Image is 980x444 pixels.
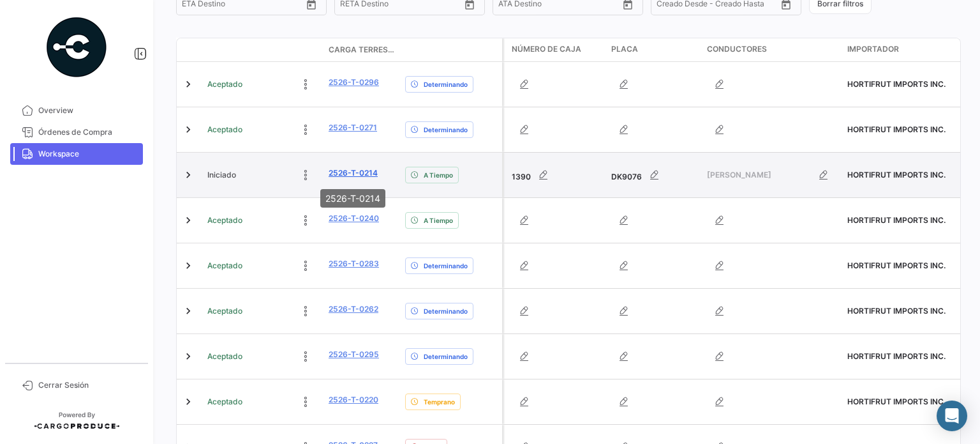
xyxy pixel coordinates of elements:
span: Aceptado [207,351,242,362]
input: ATA Desde [498,1,537,10]
a: Expand/Collapse Row [182,350,195,363]
a: Overview [10,100,143,121]
input: Hasta [214,1,271,10]
a: 2526-T-0240 [329,213,379,224]
span: Determinando [424,79,468,89]
span: Aceptado [207,124,242,135]
a: Expand/Collapse Row [182,214,195,227]
a: Workspace [10,143,143,165]
span: Cerrar Sesión [38,379,138,391]
a: Expand/Collapse Row [182,123,195,136]
datatable-header-cell: Número de Caja [504,38,606,61]
span: Aceptado [207,260,242,272]
span: Aceptado [207,79,242,90]
div: DK9076 [611,162,697,188]
a: Expand/Collapse Row [182,169,195,181]
span: Número de Caja [512,43,581,55]
input: Desde [340,1,363,10]
span: Determinando [424,125,468,135]
input: Hasta [372,1,429,10]
span: Conductores [707,43,767,55]
div: 1390 [512,162,601,188]
datatable-header-cell: Conductores [702,38,842,61]
span: Overview [38,105,138,116]
span: HORTIFRUT IMPORTS INC. [847,79,946,89]
span: [PERSON_NAME] [707,169,811,181]
span: Determinando [424,351,468,362]
span: Aceptado [207,215,242,226]
span: Aceptado [207,396,242,408]
div: 2526-T-0214 [320,189,385,208]
a: Expand/Collapse Row [182,395,195,408]
img: powered-by.png [45,15,108,79]
span: HORTIFRUT IMPORTS INC. [847,306,946,316]
a: Expand/Collapse Row [182,305,195,318]
input: ATA Hasta [546,1,604,10]
span: Órdenes de Compra [38,126,138,138]
span: HORTIFRUT IMPORTS INC. [847,397,946,406]
span: HORTIFRUT IMPORTS INC. [847,261,946,270]
span: A Tiempo [424,215,453,226]
span: Iniciado [207,169,236,181]
span: Determinando [424,306,468,316]
a: Expand/Collapse Row [182,78,195,91]
a: 2526-T-0296 [329,77,379,88]
datatable-header-cell: Placa [606,38,702,61]
datatable-header-cell: Delay Status [400,45,502,55]
div: Abrir Intercom Messenger [937,401,967,431]
a: Órdenes de Compra [10,121,143,143]
span: Placa [611,43,638,55]
a: 2526-T-0214 [329,167,378,179]
a: 2526-T-0262 [329,303,378,315]
span: Carga Terrestre # [329,44,395,56]
datatable-header-cell: Importador [842,38,957,61]
a: 2526-T-0271 [329,122,377,134]
a: 2526-T-0283 [329,258,379,270]
span: A Tiempo [424,170,453,180]
span: HORTIFRUT IMPORTS INC. [847,351,946,361]
span: Importador [847,43,899,55]
span: HORTIFRUT IMPORTS INC. [847,170,946,180]
datatable-header-cell: Carga Terrestre # [323,39,400,61]
a: Expand/Collapse Row [182,259,195,272]
span: Aceptado [207,305,242,317]
input: Creado Hasta [716,1,774,10]
a: 2526-T-0220 [329,394,378,406]
span: Determinando [424,261,468,271]
span: Temprano [424,397,455,407]
input: Creado Desde [657,1,708,10]
span: HORTIFRUT IMPORTS INC. [847,125,946,134]
a: 2526-T-0295 [329,349,379,360]
span: Workspace [38,148,138,160]
datatable-header-cell: Estado [202,45,323,55]
span: HORTIFRUT IMPORTS INC. [847,215,946,225]
input: Desde [182,1,205,10]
